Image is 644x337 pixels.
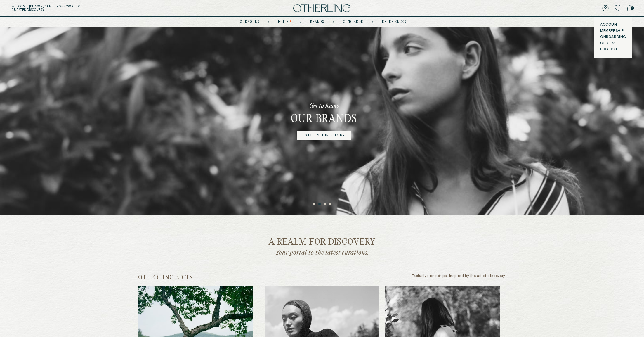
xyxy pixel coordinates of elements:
a: Brands [310,20,324,23]
h3: Our Brands [291,113,357,127]
button: 4 [329,203,332,206]
button: 3 [324,203,327,206]
h2: a realm for discovery [143,238,501,247]
img: logo [293,4,350,12]
button: 1 [313,203,316,206]
a: Edits [278,20,289,23]
h2: otherling edits [138,274,193,281]
p: Your portal to the latest curations. [245,249,400,257]
a: Explore Directory [297,131,351,140]
a: Account [600,23,626,27]
a: 7 [627,4,632,12]
a: lookbooks [238,20,259,23]
h5: Welcome, [PERSON_NAME] . Your world of curated discovery. [12,5,198,12]
div: / [300,20,301,24]
p: Exclusive roundups, inspired by the art of discovery. [412,274,506,281]
a: Membership [600,29,626,33]
a: Orders [600,41,626,46]
a: concierge [343,20,363,23]
div: / [372,20,373,24]
a: Onboarding [600,35,626,39]
a: experiences [382,20,406,23]
span: 7 [631,6,634,10]
p: Get to Know [309,102,339,110]
button: 2 [318,203,321,206]
button: LOG OUT [600,47,617,52]
div: / [268,20,269,24]
div: / [333,20,334,24]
